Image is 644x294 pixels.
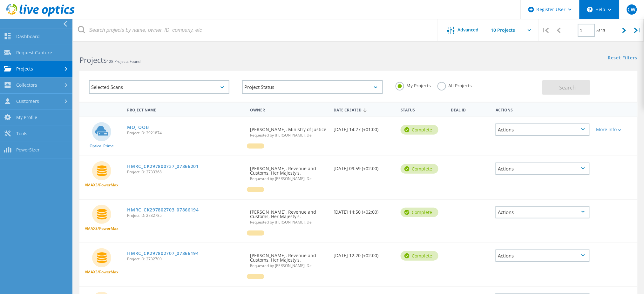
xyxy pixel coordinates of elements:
a: Reset Filters [608,56,638,61]
div: [PERSON_NAME], Ministry of Justice [247,117,331,144]
span: of 13 [597,28,606,33]
span: Requested by [PERSON_NAME], Dell [250,177,328,181]
div: Complete [401,251,438,261]
span: Project ID: 2732700 [127,257,244,261]
span: Optical Prime [90,144,114,148]
span: Requested by [PERSON_NAME], Dell [250,220,328,224]
div: Project Status [242,80,383,94]
div: [PERSON_NAME], Revenue and Customs, Her Majesty's. [247,156,331,187]
span: Search [559,84,576,91]
span: Requested by [PERSON_NAME], Dell [250,133,328,137]
div: Actions [496,124,590,136]
div: Status [397,104,448,115]
div: Selected Scans [89,80,229,94]
div: Date Created [331,104,398,116]
div: Owner [247,104,331,115]
div: [DATE] 12:20 (+02:00) [331,243,398,264]
span: Requested by [PERSON_NAME], Dell [250,264,328,268]
a: HMRC_CK297802707_07866194 [127,251,199,256]
span: Project ID: 2732785 [127,214,244,217]
a: HMRC_CK297800737_07866201 [127,164,199,169]
span: Project ID: 2733368 [127,170,244,174]
div: Actions [496,163,590,175]
input: Search projects by name, owner, ID, company, etc [73,19,438,41]
span: Advanced [458,28,479,32]
div: Project Name [124,104,247,115]
div: Actions [496,250,590,262]
a: MOJ OOB [127,125,149,130]
span: CW [628,7,636,12]
span: Project ID: 2921874 [127,131,244,135]
div: More Info [596,127,634,132]
label: My Projects [396,82,431,88]
b: Projects [79,55,107,65]
div: | [539,19,552,42]
div: [DATE] 09:59 (+02:00) [331,156,398,177]
div: Deal Id [448,104,493,115]
span: VMAX3/PowerMax [85,227,119,231]
div: | [631,19,644,42]
span: VMAX3/PowerMax [85,270,119,274]
div: Actions [492,104,593,115]
div: [DATE] 14:50 (+02:00) [331,200,398,221]
div: Actions [496,206,590,218]
label: All Projects [437,82,472,88]
button: Search [542,80,590,95]
a: HMRC_CK297802703_07866194 [127,208,199,212]
div: [PERSON_NAME], Revenue and Customs, Her Majesty's. [247,243,331,274]
div: [DATE] 14:27 (+01:00) [331,117,398,138]
span: 128 Projects Found [107,59,140,64]
div: Complete [401,164,438,174]
svg: \n [587,7,593,12]
div: [PERSON_NAME], Revenue and Customs, Her Majesty's. [247,200,331,231]
div: Complete [401,208,438,217]
div: Complete [401,125,438,135]
span: VMAX3/PowerMax [85,183,119,187]
a: Live Optics Dashboard [6,13,75,18]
